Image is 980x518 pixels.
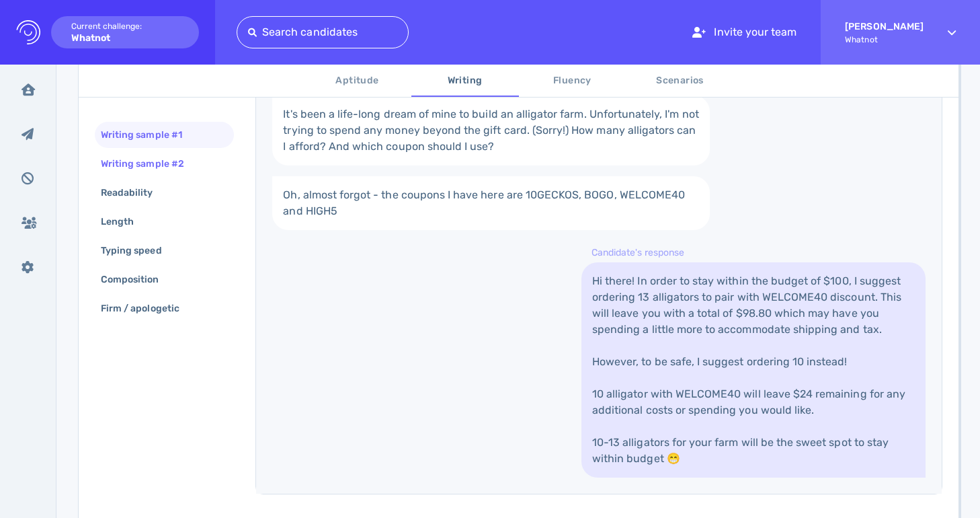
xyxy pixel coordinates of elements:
[98,241,178,260] div: Typing speed
[98,183,169,202] div: Readability
[312,73,403,89] span: Aptitude
[98,270,175,289] div: Composition
[98,212,150,231] div: Length
[581,262,926,478] a: Hi there! In order to stay within the budget of $100, I suggest ordering 13 alligators to pair wi...
[845,35,924,44] span: Whatnot
[419,73,511,89] span: Writing
[845,21,924,32] strong: [PERSON_NAME]
[98,154,200,174] div: Writing sample #2
[527,73,618,89] span: Fluency
[272,176,710,230] a: Oh, almost forgot - the coupons I have here are 10GECKOS, BOGO, WELCOME40 and HIGH5
[635,73,726,89] span: Scenarios
[98,299,196,318] div: Firm / apologetic
[98,125,198,145] div: Writing sample #1
[272,96,710,165] a: It's been a life-long dream of mine to build an alligator farm. Unfortunately, I'm not trying to ...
